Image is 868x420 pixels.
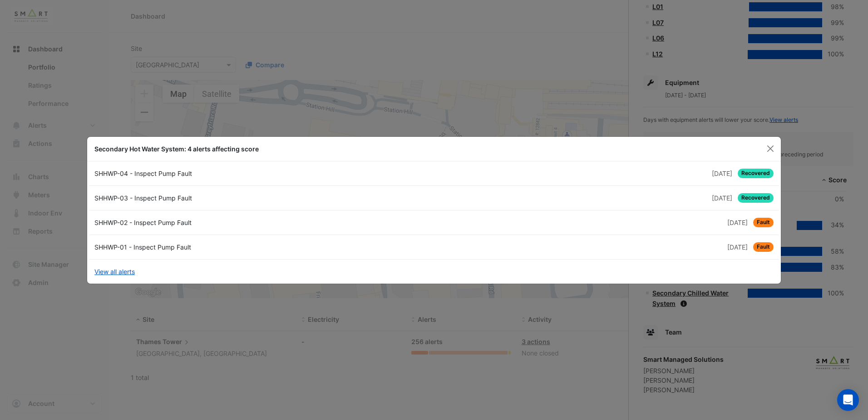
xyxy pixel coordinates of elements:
span: Fault [753,242,774,252]
span: Tue 12-Aug-2025 15:15 BST [712,170,732,177]
div: Open Intercom Messenger [837,389,859,411]
span: Tue 12-Aug-2025 15:15 BST [712,194,732,202]
span: Recovered [738,169,774,178]
span: Tue 12-Aug-2025 15:15 BST [727,243,748,251]
button: Close [764,142,777,155]
div: SHHWP-01 - Inspect Pump Fault [89,242,434,252]
div: SHHWP-03 - Inspect Pump Fault [89,193,434,203]
span: Recovered [738,193,774,203]
span: Fault [753,218,774,227]
b: Secondary Hot Water System: 4 alerts affecting score [94,145,259,153]
div: SHHWP-04 - Inspect Pump Fault [89,169,434,178]
a: View all alerts [94,267,135,276]
div: SHHWP-02 - Inspect Pump Fault [89,218,434,227]
span: Tue 12-Aug-2025 15:15 BST [727,219,748,226]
